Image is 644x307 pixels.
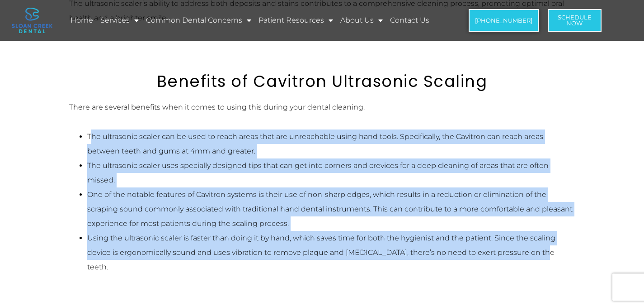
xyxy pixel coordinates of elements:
a: [PHONE_NUMBER] [469,9,539,32]
a: Common Dental Concerns [145,10,253,31]
li: One of the notable features of Cavitron systems is their use of non-sharp edges, which results in... [87,187,575,231]
a: Patient Resources [257,10,334,31]
a: ScheduleNow [548,9,602,32]
img: logo [12,8,52,33]
span: Schedule Now [558,14,592,26]
a: Contact Us [389,10,431,31]
nav: Menu [69,10,442,31]
h2: Benefits of Cavitron Ultrasonic Scaling [69,72,575,91]
p: There are several benefits when it comes to using this during your dental cleaning. [69,100,575,115]
a: Services [99,10,140,31]
span: The ultrasonic scaler can be used to reach areas that are unreachable using hand tools. Specifica... [87,132,543,155]
span: [PHONE_NUMBER] [475,18,532,24]
li: Using the ultrasonic scaler is faster than doing it by hand, which saves time for both the hygien... [87,231,575,274]
li: The ultrasonic scaler uses specially designed tips that can get into corners and crevices for a d... [87,158,575,187]
a: About Us [339,10,384,31]
a: Home [69,10,94,31]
